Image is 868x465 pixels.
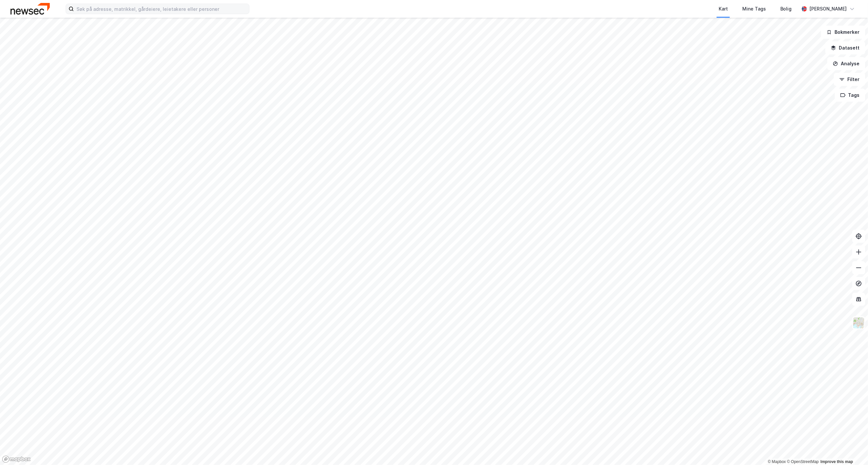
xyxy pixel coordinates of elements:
[780,5,792,13] div: Bolig
[719,5,728,13] div: Kart
[11,3,50,14] img: newsec-logo.f6e21ccffca1b3a03d2d.png
[742,5,766,13] div: Mine Tags
[835,433,868,465] div: Kontrollprogram for chat
[810,5,847,13] div: [PERSON_NAME]
[835,433,868,465] iframe: Chat Widget
[74,4,249,14] input: Søk på adresse, matrikkel, gårdeiere, leietakere eller personer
